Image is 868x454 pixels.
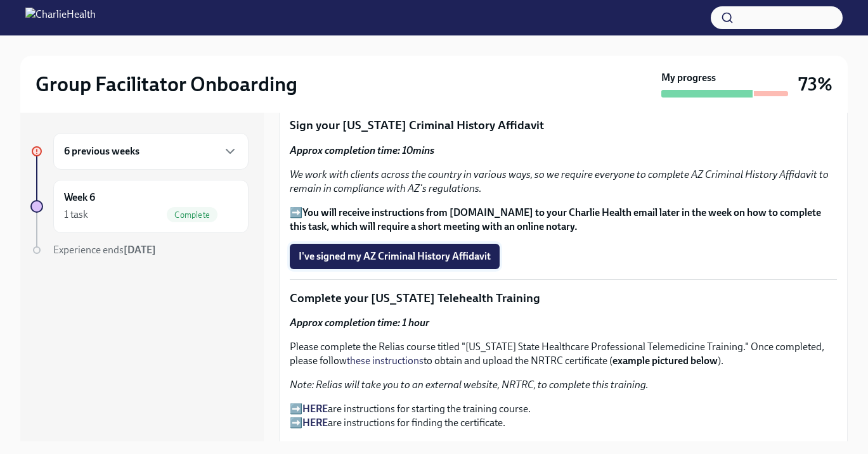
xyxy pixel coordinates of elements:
[290,340,837,368] p: Please complete the Relias course titled "[US_STATE] State Healthcare Professional Telemedicine T...
[798,73,832,96] h3: 73%
[290,244,500,269] button: I've signed my AZ Criminal History Affidavit
[290,168,829,194] em: We work with clients across the country in various ways, so we require everyone to complete AZ Cr...
[290,206,821,232] strong: You will receive instructions from [DOMAIN_NAME] to your Charlie Health email later in the week o...
[290,402,837,430] p: ➡️ are instructions for starting the training course. ➡️ are instructions for finding the certifi...
[167,210,217,220] span: Complete
[302,403,328,415] a: HERE
[124,244,156,256] strong: [DATE]
[302,441,389,453] a: Log into Relias here
[290,379,649,391] em: Note: Relias will take you to an external website, NRTRC, to complete this training.
[661,71,716,85] strong: My progress
[290,117,837,134] p: Sign your [US_STATE] Criminal History Affidavit
[64,208,88,222] div: 1 task
[302,417,328,429] a: HERE
[53,133,249,170] div: 6 previous weeks
[299,250,491,263] span: I've signed my AZ Criminal History Affidavit
[25,8,96,28] img: CharlieHealth
[53,244,156,256] span: Experience ends
[30,180,249,233] a: Week 61 taskComplete
[290,290,837,306] p: Complete your [US_STATE] Telehealth Training
[290,317,429,329] strong: Approx completion time: 1 hour
[612,355,718,367] strong: example pictured below
[290,206,837,234] p: ➡️
[64,144,139,158] h6: 6 previous weeks
[347,355,424,367] a: these instructions
[36,72,297,97] h2: Group Facilitator Onboarding
[64,191,95,205] h6: Week 6
[290,144,434,156] strong: Approx completion time: 10mins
